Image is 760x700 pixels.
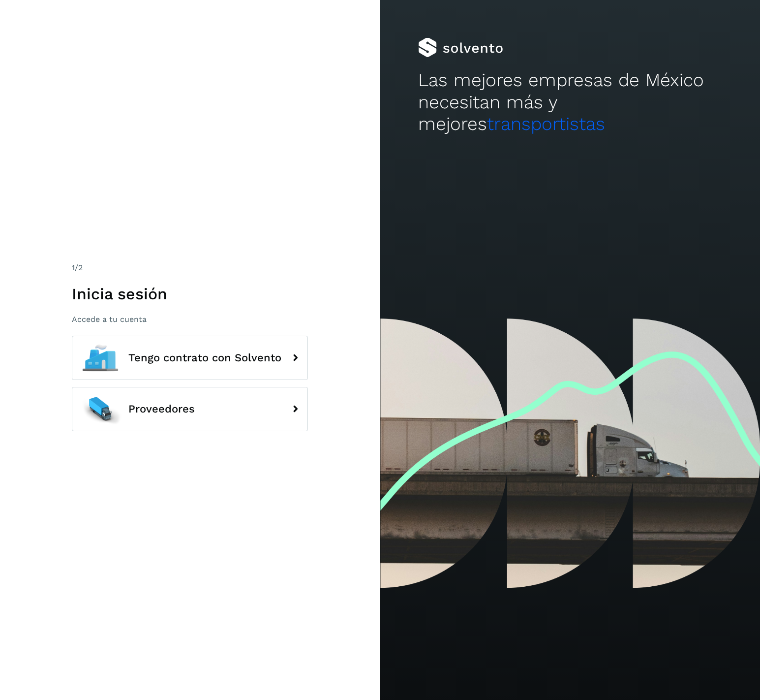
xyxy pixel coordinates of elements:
[72,315,308,324] p: Accede a tu cuenta
[487,113,605,134] span: transportistas
[72,285,308,303] h1: Inicia sesión
[72,263,75,272] span: 1
[128,352,281,364] span: Tengo contrato con Solvento
[128,403,195,415] span: Proveedores
[72,262,308,274] div: /2
[72,387,308,431] button: Proveedores
[418,69,722,135] h2: Las mejores empresas de México necesitan más y mejores
[72,336,308,380] button: Tengo contrato con Solvento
